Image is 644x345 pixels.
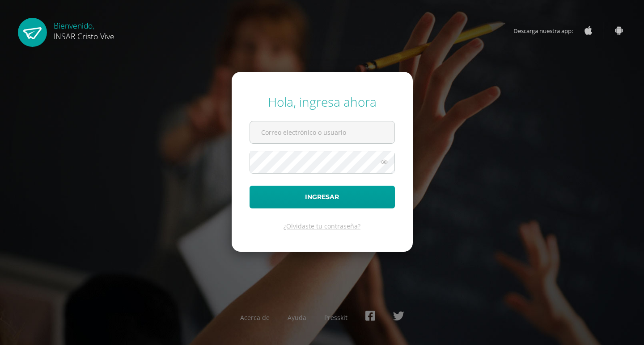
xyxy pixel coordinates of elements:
[240,313,270,322] a: Acerca de
[324,313,347,322] a: Presskit
[54,18,114,42] div: Bienvenido,
[513,22,582,39] span: Descarga nuestra app:
[284,222,360,230] a: ¿Olvidaste tu contraseña?
[288,313,306,322] a: Ayuda
[250,186,395,208] button: Ingresar
[54,31,114,42] span: INSAR Cristo Vive
[250,121,394,143] input: Correo electrónico o usuario
[250,93,395,110] div: Hola, ingresa ahora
